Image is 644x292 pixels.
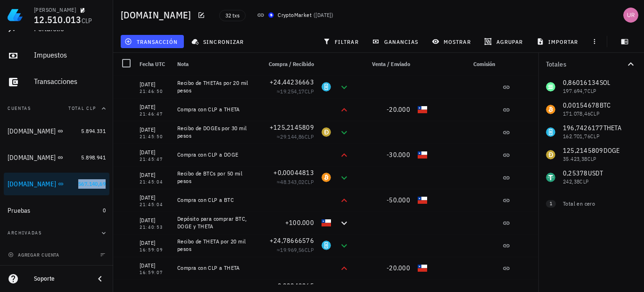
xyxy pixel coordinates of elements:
div: 21:45:47 [140,157,170,162]
h1: [DOMAIN_NAME] [121,8,195,23]
button: agrupar [480,35,528,48]
div: Compra con CLP a DOGE [177,151,254,159]
div: THETA-icon [322,82,331,92]
span: ≈ [277,246,314,253]
span: agregar cuenta [10,252,59,258]
span: 19.969,56 [280,246,305,253]
button: filtrar [319,35,364,48]
button: ganancias [368,35,424,48]
div: CLP-icon [418,263,427,273]
span: Venta / Enviado [372,60,410,67]
span: Nota [177,60,189,67]
span: ≈ [277,178,314,185]
span: +24,44236663 [270,78,314,86]
span: Fecha UTC [140,60,165,67]
div: Pruebas [8,207,31,215]
div: DOGE-icon [322,127,331,137]
div: 21:45:04 [140,202,170,207]
div: Nota [173,53,257,75]
div: 16:59:09 [140,248,170,252]
span: 5.898.941 [81,154,106,161]
span: ≈ [277,133,314,140]
div: Depósito para comprar BTC, DOGE y THETA [177,215,254,230]
span: 48.343,02 [280,178,305,185]
div: avatar [623,8,638,23]
button: CuentasTotal CLP [4,97,109,120]
a: [DOMAIN_NAME] 5.894.331 [4,120,109,142]
div: Impuestos [34,50,106,59]
span: [DATE] [315,11,331,18]
button: agregar cuenta [6,250,64,259]
button: Totales [538,53,644,75]
a: Transacciones [4,71,109,93]
div: CryptoMarket [278,10,312,20]
div: Recibo de DOGEs por 30 mil pesos [177,125,254,140]
div: 21:46:50 [140,89,170,94]
div: BTC-icon [322,173,331,182]
div: Compra con CLP a THETA [177,264,254,272]
div: Comisión [431,53,499,75]
div: 16:59:07 [140,270,170,275]
div: [DATE] [140,125,170,134]
div: Recibo de BTCs por 50 mil pesos [177,170,254,185]
span: transacción [126,38,178,45]
a: [DOMAIN_NAME] 567.140,69 [4,173,109,195]
div: CLP-icon [322,218,331,227]
div: [DATE] [140,261,170,270]
div: CLP-icon [418,150,427,159]
div: [DATE] [140,102,170,112]
span: -20.000 [387,105,410,114]
div: Transacciones [34,77,106,86]
div: Total en cero [563,200,618,208]
div: 21:45:50 [140,134,170,139]
div: Compra con CLP a THETA [177,106,254,113]
span: 5.894.331 [81,127,106,134]
div: [DATE] [140,238,170,248]
span: CLP [305,133,314,140]
button: mostrar [428,35,477,48]
span: CLP [82,17,92,25]
div: THETA-icon [322,241,331,250]
span: filtrar [325,38,359,45]
div: Compra / Recibido [257,53,318,75]
span: ( ) [314,10,333,20]
div: 21:40:53 [140,225,170,230]
span: +0,00044813 [273,168,314,177]
div: [DATE] [140,148,170,157]
span: 0 [103,207,106,214]
span: importar [538,38,578,45]
div: [DATE] [140,170,170,180]
span: +125,2145809 [270,123,314,132]
span: ganancias [374,38,418,45]
div: CLP-icon [418,195,427,205]
a: Pruebas 0 [4,199,109,222]
span: CLP [305,88,314,95]
span: 12.510.013 [34,13,82,26]
div: Fecha UTC [136,53,173,75]
span: agrupar [486,38,523,45]
div: [PERSON_NAME] [34,6,76,14]
div: [DOMAIN_NAME] [8,127,56,135]
div: 21:46:47 [140,112,170,117]
a: Impuestos [4,44,109,67]
div: Totales [546,61,625,67]
span: 29.144,86 [280,133,305,140]
span: Compra / Recibido [269,60,314,67]
button: transacción [121,35,184,48]
div: Recibo de THETA por 20 mil pesos [177,238,254,253]
span: sincronizar [193,38,244,45]
span: 1 [550,200,552,208]
span: CLP [305,178,314,185]
span: ≈ [277,88,314,95]
img: CryptoMKT [268,12,274,18]
div: [DATE] [140,216,170,225]
span: mostrar [434,38,471,45]
span: +0,00043265 [273,282,314,290]
span: Comisión [473,60,495,67]
div: [DOMAIN_NAME] [8,154,56,162]
img: LedgiFi [8,8,23,23]
div: Compra con CLP a BTC [177,196,254,204]
span: -50.000 [387,196,410,204]
button: importar [532,35,584,48]
span: 32 txs [225,10,239,21]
